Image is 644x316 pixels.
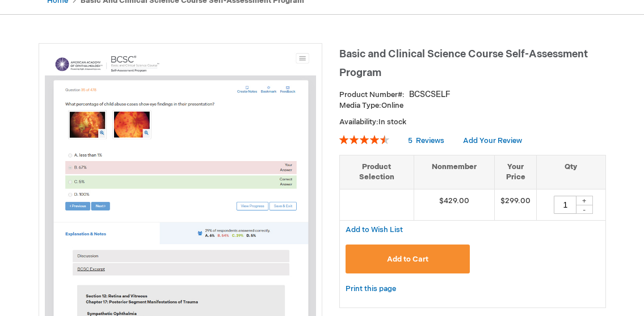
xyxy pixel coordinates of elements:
[339,135,389,144] div: 92%
[408,136,413,145] span: 5
[554,196,576,214] input: Qty
[387,255,428,264] span: Add to Cart
[537,155,605,189] th: Qty
[495,155,537,189] th: Your Price
[339,90,405,99] strong: Product Number
[416,136,444,145] span: Reviews
[414,155,495,189] th: Nonmember
[346,225,403,234] a: Add to Wish List
[378,117,406,127] span: In stock
[409,89,451,100] div: BCSCSELF
[576,196,593,205] div: +
[463,136,522,145] a: Add Your Review
[339,117,606,128] p: Availability:
[339,48,588,79] span: Basic and Clinical Science Course Self-Assessment Program
[340,155,414,189] th: Product Selection
[495,189,537,220] td: $299.00
[576,205,593,214] div: -
[346,225,403,234] span: Add to Wish List
[414,189,495,220] td: $429.00
[408,136,446,145] a: 5 Reviews
[339,100,606,111] p: Online
[346,282,396,296] a: Print this page
[346,245,470,273] button: Add to Cart
[339,101,381,110] strong: Media Type:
